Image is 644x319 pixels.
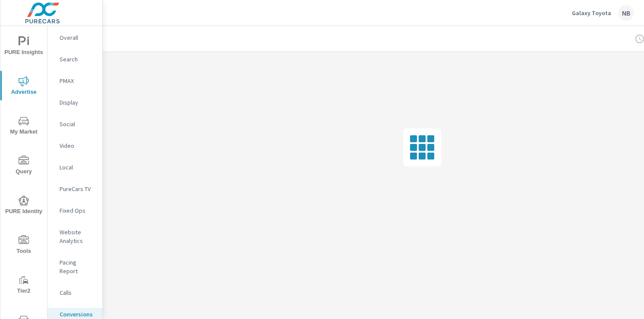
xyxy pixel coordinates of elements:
div: Overall [47,31,102,44]
p: Conversions [60,310,95,319]
span: Tier2 [3,275,44,296]
p: Search [60,55,95,64]
div: PureCars TV [47,182,102,195]
div: NB [618,5,634,21]
div: Search [47,53,102,66]
p: Galaxy Toyota [572,9,611,17]
p: PureCars TV [60,185,95,193]
p: Overall [60,33,95,42]
div: PMAX [47,74,102,87]
span: Advertise [3,76,44,97]
p: Display [60,98,95,107]
span: PURE Insights [3,36,44,57]
p: Fixed Ops [60,206,95,215]
div: Fixed Ops [47,204,102,217]
p: Social [60,120,95,128]
div: Social [47,118,102,131]
div: Display [47,96,102,109]
p: Website Analytics [60,228,95,245]
span: Tools [3,235,44,256]
div: Local [47,161,102,174]
span: My Market [3,116,44,137]
span: PURE Identity [3,195,44,217]
p: Video [60,141,95,150]
span: Query [3,156,44,177]
div: Pacing Report [47,256,102,278]
div: Video [47,139,102,152]
div: Calls [47,286,102,299]
p: Local [60,163,95,172]
p: Calls [60,288,95,297]
p: Pacing Report [60,258,95,275]
div: Website Analytics [47,226,102,247]
p: PMAX [60,77,95,85]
